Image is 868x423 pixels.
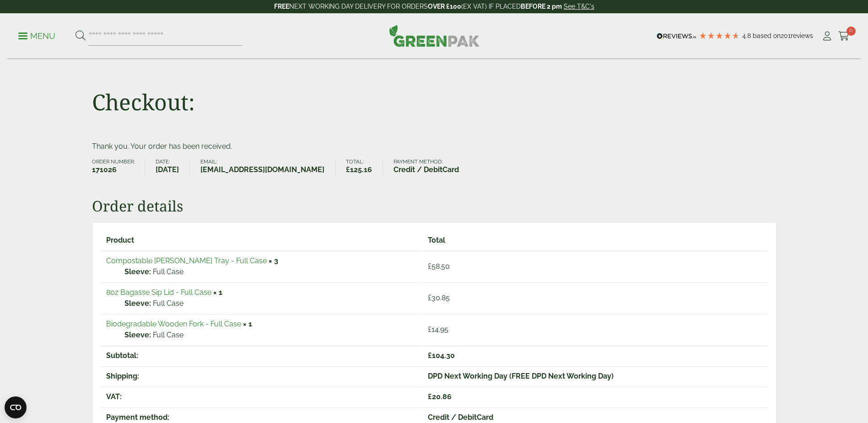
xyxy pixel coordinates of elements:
[124,330,416,341] p: Full Case
[200,159,335,175] li: Email:
[521,3,562,10] strong: BEFORE 2 pm
[394,159,469,175] li: Payment method:
[428,262,450,271] bdi: 58.50
[156,159,190,175] li: Date:
[428,293,431,302] span: £
[346,165,350,174] span: £
[428,392,432,401] span: £
[106,320,241,328] a: Biodegradable Wooden Fork - Full Case
[243,320,252,328] strong: × 1
[124,330,151,341] strong: Sleeve:
[92,141,776,152] p: Thank you. Your order has been received.
[564,3,594,10] a: See T&C's
[428,351,455,360] span: 104.30
[200,164,324,175] strong: [EMAIL_ADDRESS][DOMAIN_NAME]
[346,159,383,175] li: Total:
[428,392,452,401] span: 20.86
[422,231,767,250] th: Total
[422,366,767,386] td: DPD Next Working Day (FREE DPD Next Working Day)
[781,32,791,39] span: 201
[699,32,740,40] div: 4.79 Stars
[124,298,416,309] p: Full Case
[838,29,850,43] a: 0
[346,165,372,174] bdi: 125.16
[791,32,813,39] span: reviews
[742,32,753,39] span: 4.8
[101,366,422,386] th: Shipping:
[274,3,289,10] strong: FREE
[124,266,416,277] p: Full Case
[428,325,448,334] bdi: 14.95
[124,266,151,277] strong: Sleeve:
[394,164,459,175] strong: Credit / DebitCard
[101,231,422,250] th: Product
[106,256,267,265] a: Compostable [PERSON_NAME] Tray - Full Case
[106,288,211,297] a: 8oz Bagasse Sip Lid - Full Case
[92,197,776,215] h2: Order details
[156,164,179,175] strong: [DATE]
[92,89,195,115] h1: Checkout:
[428,262,431,271] span: £
[657,33,696,39] img: REVIEWS.io
[753,32,781,39] span: Based on
[389,25,480,47] img: GreenPak Supplies
[92,164,135,175] strong: 171026
[428,3,461,10] strong: OVER £100
[92,159,146,175] li: Order number:
[18,31,55,42] p: Menu
[428,351,432,360] span: £
[18,31,55,40] a: Menu
[5,396,27,418] button: Open CMP widget
[428,325,431,334] span: £
[428,293,450,302] bdi: 30.85
[846,27,856,36] span: 0
[269,256,278,265] strong: × 3
[101,346,422,365] th: Subtotal:
[838,32,850,41] i: Cart
[101,387,422,407] th: VAT:
[124,298,151,309] strong: Sleeve:
[821,32,833,41] i: My Account
[213,288,222,297] strong: × 1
